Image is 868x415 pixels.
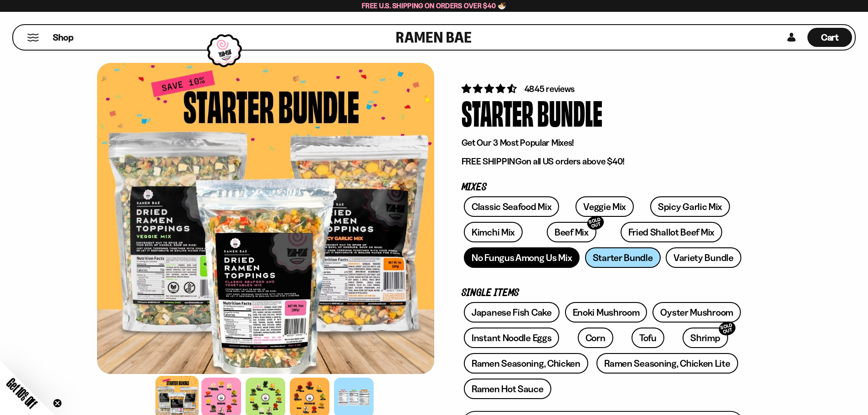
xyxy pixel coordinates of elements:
[462,156,522,167] strong: FREE SHIPPING
[464,247,580,268] a: No Fungus Among Us Mix
[683,328,728,348] a: ShrimpSOLD OUT
[632,328,664,348] a: Tofu
[462,289,744,297] p: Single Items
[717,320,737,338] div: SOLD OUT
[462,95,534,129] div: Starter
[362,1,506,10] span: Free U.S. Shipping on Orders over $40 🍜
[4,375,40,411] span: Get 10% Off
[821,32,839,43] span: Cart
[547,222,596,242] a: Beef MixSOLD OUT
[462,83,519,94] span: 4.71 stars
[27,34,39,41] button: Mobile Menu Trigger
[53,399,62,408] button: Close teaser
[666,247,741,268] a: Variety Bundle
[53,31,73,44] span: Shop
[621,222,722,242] a: Fried Shallot Beef Mix
[650,196,730,217] a: Spicy Garlic Mix
[53,28,73,47] a: Shop
[586,214,606,232] div: SOLD OUT
[464,196,559,217] a: Classic Seafood Mix
[464,302,560,323] a: Japanese Fish Cake
[565,302,647,323] a: Enoki Mushroom
[462,183,744,192] p: Mixes
[524,83,575,94] span: 4845 reviews
[464,353,588,374] a: Ramen Seasoning, Chicken
[462,137,744,149] p: Get Our 3 Most Popular Mixes!
[578,328,613,348] a: Corn
[464,328,559,348] a: Instant Noodle Eggs
[537,95,602,129] div: Bundle
[464,379,551,399] a: Ramen Hot Sauce
[462,156,744,167] p: on all US orders above $40!
[596,353,738,374] a: Ramen Seasoning, Chicken Lite
[575,196,634,217] a: Veggie Mix
[807,25,852,50] a: Cart
[652,302,741,323] a: Oyster Mushroom
[464,222,523,242] a: Kimchi Mix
